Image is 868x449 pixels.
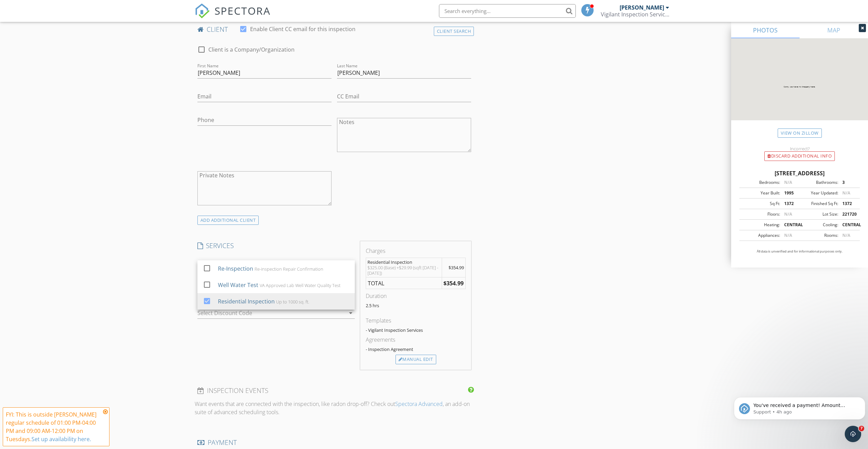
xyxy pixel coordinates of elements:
a: MAP [800,22,868,38]
iframe: Intercom live chat [845,426,861,442]
div: Year Built: [741,190,780,196]
a: SPECTORA [195,9,271,24]
p: Want events that are connected with the inspection, like radon drop-off? Check out , an add-on su... [195,400,474,416]
div: Year Updated: [800,190,838,196]
div: - Vigilant Inspection Services [366,327,466,333]
div: Re-Inspection [218,264,253,273]
div: Residential Inspection [218,297,274,305]
label: Client is a Company/Organization [208,46,295,53]
iframe: Intercom notifications message [731,383,868,431]
div: Sq Ft: [741,201,780,207]
h4: INSPECTION EVENTS [197,386,471,395]
div: Floors: [741,211,780,217]
p: 2.5 hrs [366,303,466,308]
div: - Inspection Agreement [366,346,466,352]
h4: SERVICES [197,241,355,250]
div: 1372 [838,201,858,207]
span: N/A [842,190,850,196]
p: Message from Support, sent 4h ago [22,26,126,32]
div: $325.00 (Base) +$29.99 (sqft [DATE] - [DATE]) [367,265,440,276]
div: Discard Additional info [764,151,835,161]
div: Incorrect? [731,146,868,151]
a: PHOTOS [731,22,800,38]
div: 1995 [780,190,800,196]
div: Duration [366,292,466,300]
div: Appliances: [741,232,780,239]
div: Templates [366,316,466,325]
div: Manual Edit [396,355,436,364]
input: Search everything... [439,4,576,18]
a: Spectora Advanced [395,400,443,408]
span: 7 [859,426,864,431]
i: arrow_drop_down [347,309,355,317]
div: [PERSON_NAME] [620,4,664,11]
td: TOTAL [366,277,442,289]
div: Heating: [741,222,780,228]
div: Residential Inspection [367,259,440,265]
span: You've received a payment! Amount $159.75 Fee $0.00 Net $159.75 Transaction # Inspection 3291 Mc ... [22,20,122,53]
h4: PAYMENT [197,438,471,447]
div: CENTRAL [838,222,858,228]
div: 3 [838,179,858,186]
img: streetview [731,38,868,137]
div: Re-inspection Repair Confirmation [254,266,323,272]
div: Client Search [434,27,474,36]
div: 221720 [838,211,858,217]
span: N/A [784,211,792,217]
div: CENTRAL [780,222,800,228]
div: Rooms: [800,232,838,239]
img: The Best Home Inspection Software - Spectora [195,3,210,18]
div: Charges [366,247,466,255]
span: SPECTORA [215,3,271,18]
div: Finished Sq Ft: [800,201,838,207]
strong: $354.99 [443,280,464,287]
div: VA Approved Lab Well Water Quality Test [259,283,340,288]
div: FYI: This is outside [PERSON_NAME] regular schedule of 01:00 PM-04:00 PM and 09:00 AM-12:00 PM on... [6,410,101,443]
div: Up to 1000 sq. ft. [276,299,309,304]
div: 1372 [780,201,800,207]
div: Bedrooms: [741,179,780,186]
span: N/A [842,232,850,238]
div: Vigilant Inspection Services [601,11,669,18]
a: Set up availability here. [31,435,91,443]
div: [STREET_ADDRESS] [739,169,860,177]
div: Lot Size: [800,211,838,217]
span: N/A [784,232,792,238]
div: Cooling: [800,222,838,228]
a: View on Zillow [778,128,822,138]
label: Enable Client CC email for this inspection [250,26,355,32]
div: Bathrooms: [800,179,838,186]
span: $354.99 [449,264,464,271]
div: Agreements [366,336,466,344]
div: ADD ADDITIONAL client [197,216,259,225]
div: Well Water Test [218,281,258,289]
h4: client [197,25,471,34]
p: All data is unverified and for informational purposes only. [739,249,860,254]
span: N/A [784,179,792,185]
